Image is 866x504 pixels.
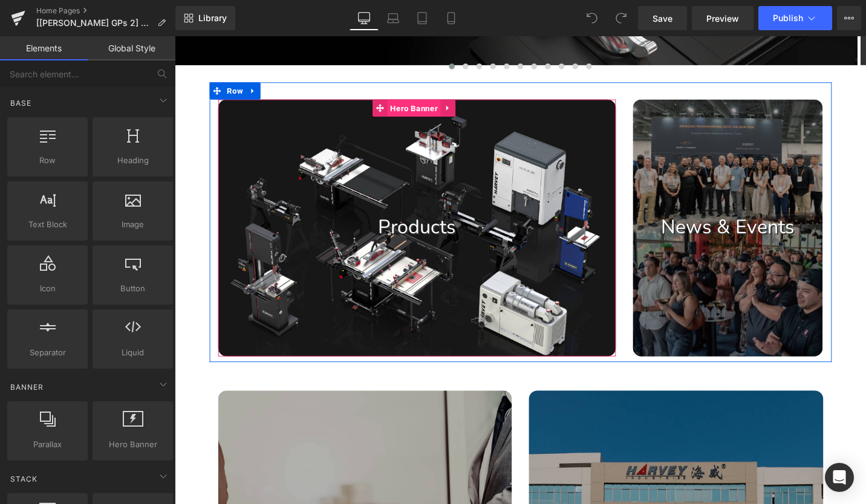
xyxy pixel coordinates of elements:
span: Hero Banner [96,438,169,451]
a: Laptop [379,6,408,30]
span: Liquid [96,346,169,359]
button: Redo [609,6,633,30]
span: Base [9,97,33,109]
span: Button [96,282,169,295]
span: Hero Banner [225,67,281,85]
span: Icon [11,282,84,295]
a: Home Pages [36,6,175,16]
span: [[PERSON_NAME] GPs 2] Home Page [DATE] [36,18,152,28]
a: Expand / Collapse [282,67,298,85]
span: Save [653,12,672,25]
span: Banner [9,381,45,393]
span: Publish [773,13,803,23]
span: Row [11,154,84,167]
a: Mobile [437,6,466,30]
div: Open Intercom Messenger [825,463,854,492]
p: Products [46,188,467,216]
button: Publish [758,6,832,30]
span: Stack [9,473,39,485]
a: Expand / Collapse [75,49,91,67]
a: Desktop [350,6,379,30]
a: Preview [692,6,754,30]
a: New Library [175,6,235,30]
span: Text Block [11,218,84,231]
span: Row [53,49,76,67]
span: Image [96,218,169,231]
p: News & Events [485,188,686,216]
a: Tablet [408,6,437,30]
span: Preview [706,12,739,25]
button: Undo [580,6,604,30]
a: Global Style [88,36,175,60]
span: Separator [11,346,84,359]
span: Heading [96,154,169,167]
span: Library [198,13,227,24]
span: Parallax [11,438,84,451]
button: More [837,6,861,30]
